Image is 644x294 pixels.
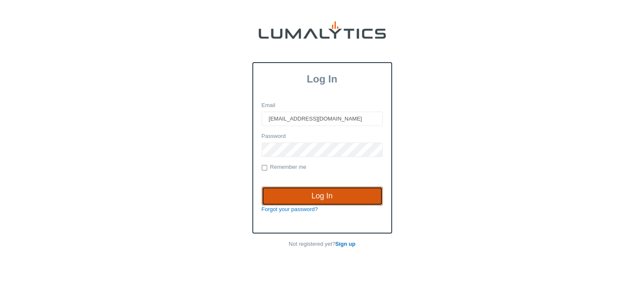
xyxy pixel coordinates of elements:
[253,73,391,85] h3: Log In
[262,102,276,110] label: Email
[262,163,307,172] label: Remember me
[262,112,383,126] input: Email
[335,241,356,247] a: Sign up
[259,21,386,39] img: lumalytics-black-e9b537c871f77d9ce8d3a6940f85695cd68c596e3f819dc492052d1098752254.png
[262,165,267,170] input: Remember me
[262,187,383,206] input: Log In
[252,240,392,248] p: Not registered yet?
[262,132,286,140] label: Password
[262,206,318,212] a: Forgot your password?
